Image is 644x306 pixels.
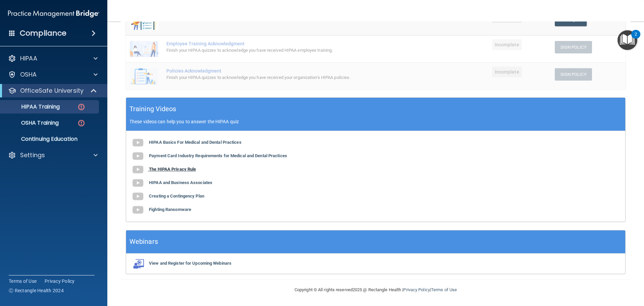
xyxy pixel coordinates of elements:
div: Employee Training Acknowledgment [166,41,406,46]
img: webinarIcon.c7ebbf15.png [131,259,145,269]
p: OfficeSafe University [20,87,84,95]
p: These videos can help you to answer the HIPAA quiz [129,119,622,124]
b: The HIPAA Privacy Rule [149,167,196,172]
b: HIPAA and Business Associates [149,180,212,185]
p: HIPAA Training [4,103,60,110]
p: OSHA [20,71,37,79]
b: HIPAA Basics For Medical and Dental Practices [149,140,241,145]
img: gray_youtube_icon.38fcd6cc.png [131,163,145,176]
a: Terms of Use [9,278,37,285]
h5: Webinars [129,236,158,248]
p: HIPAA [20,54,37,62]
a: Settings [8,151,98,159]
b: Payment Card Industry Requirements for Medical and Dental Practices [149,153,287,158]
div: Copyright © All rights reserved 2025 @ Rectangle Health | | [253,279,498,301]
img: gray_youtube_icon.38fcd6cc.png [131,203,145,217]
h5: Training Videos [129,103,176,115]
div: Finish your HIPAA quizzes to acknowledge you have received your organization’s HIPAA policies. [166,74,406,82]
iframe: Drift Widget Chat Controller [528,258,636,285]
div: 2 [635,34,637,43]
span: Incomplete [492,39,522,50]
img: gray_youtube_icon.38fcd6cc.png [131,190,145,203]
img: danger-circle.6113f641.png [77,119,86,127]
button: Sign Policy [555,68,592,81]
a: OSHA [8,71,98,79]
img: gray_youtube_icon.38fcd6cc.png [131,149,145,163]
p: Settings [20,151,45,159]
span: Incomplete [492,67,522,77]
b: View and Register for Upcoming Webinars [149,261,231,266]
span: Ⓒ Rectangle Health 2024 [9,287,64,294]
a: Terms of Use [431,287,457,292]
button: Sign Policy [555,41,592,53]
div: Policies Acknowledgment [166,68,406,74]
img: gray_youtube_icon.38fcd6cc.png [131,136,145,149]
a: OfficeSafe University [8,87,97,95]
img: danger-circle.6113f641.png [77,103,86,111]
h4: Compliance [20,29,66,38]
a: HIPAA [8,54,98,62]
img: PMB logo [8,7,99,20]
b: Creating a Contingency Plan [149,193,204,199]
a: Privacy Policy [403,287,430,292]
button: Open Resource Center, 2 new notifications [618,30,637,50]
p: Continuing Education [4,136,96,142]
div: Finish your HIPAA quizzes to acknowledge you have received HIPAA employee training. [166,46,406,54]
a: Privacy Policy [45,278,75,285]
b: Fighting Ransomware [149,207,191,212]
img: gray_youtube_icon.38fcd6cc.png [131,176,145,190]
p: OSHA Training [4,120,59,126]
